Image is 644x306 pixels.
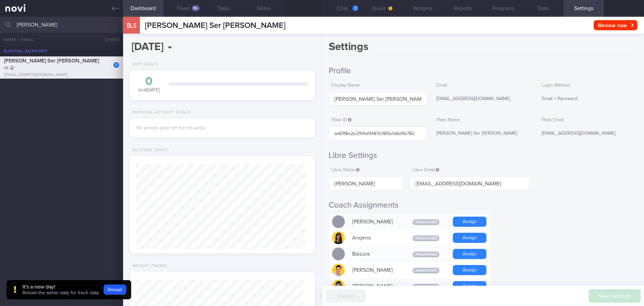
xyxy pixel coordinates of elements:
[130,148,169,153] div: Glucose (Daily)
[137,76,162,87] div: 0
[113,62,119,68] div: 1
[121,13,142,39] div: BLS
[329,150,637,161] h2: Libre Settings
[413,284,439,290] span: Unassigned
[349,215,402,228] div: [PERSON_NAME]
[4,58,99,63] span: [PERSON_NAME] Ser [PERSON_NAME]
[329,40,637,56] h1: Settings
[542,83,635,89] label: Login Method
[137,125,308,131] div: No activity goals set for this week
[413,235,439,241] span: Unassigned
[331,168,360,172] span: Libre Name
[137,76,162,93] div: kcal [DATE]
[436,117,529,123] label: Plato Name
[329,200,637,210] h2: Coach Assignments
[434,127,532,141] div: [PERSON_NAME] Ser [PERSON_NAME]
[453,233,486,243] button: Assign
[539,127,637,141] div: [EMAIL_ADDRESS][DOMAIN_NAME]
[192,5,200,11] div: 9+
[453,217,486,227] button: Assign
[453,281,486,291] button: Assign
[353,5,358,11] div: 1
[413,219,439,225] span: Unassigned
[145,21,285,30] span: [PERSON_NAME] Ser [PERSON_NAME]
[329,66,637,76] h2: Profile
[130,110,191,115] div: Physical Activity Goals
[436,83,529,89] label: Email
[413,268,439,273] span: Unassigned
[349,247,402,261] div: Baizura
[349,231,402,245] div: Angena
[453,265,486,275] button: Assign
[453,249,486,259] button: Assign
[413,168,439,172] span: Libre Email
[104,285,126,295] button: Reload
[349,279,402,293] div: [PERSON_NAME]
[434,92,532,106] div: [EMAIL_ADDRESS][DOMAIN_NAME]
[594,20,637,30] button: Review now
[4,73,119,78] div: [EMAIL_ADDRESS][DOMAIN_NAME]
[22,283,99,290] div: It's a new day!
[130,62,158,67] div: Diet (Daily)
[413,252,439,257] span: Unassigned
[539,92,637,106] div: Email + Password
[331,83,424,89] label: Display Name
[22,291,99,295] span: Reload the admin daily for fresh data
[130,264,167,269] div: Weight (Trend)
[331,118,352,122] span: Plato ID
[96,33,123,46] button: Chats
[542,117,635,123] label: Plato Email
[349,263,402,277] div: [PERSON_NAME]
